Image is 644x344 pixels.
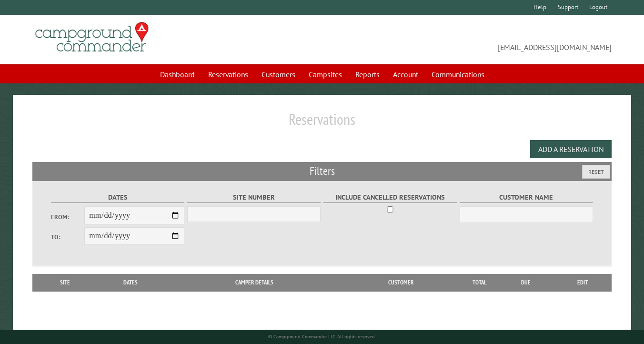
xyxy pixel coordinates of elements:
[32,19,151,56] img: Campground Commander
[256,65,301,83] a: Customers
[499,274,553,291] th: Due
[323,192,457,203] label: Include Cancelled Reservations
[51,192,184,203] label: Dates
[37,274,94,291] th: Site
[32,162,612,180] h2: Filters
[51,212,84,222] label: From:
[582,165,610,179] button: Reset
[341,274,461,291] th: Customer
[93,274,168,291] th: Dates
[202,65,254,83] a: Reservations
[187,192,321,203] label: Site Number
[530,140,612,158] button: Add a Reservation
[168,274,341,291] th: Camper Details
[350,65,385,83] a: Reports
[461,274,499,291] th: Total
[51,233,84,242] label: To:
[154,65,201,83] a: Dashboard
[553,274,612,291] th: Edit
[387,65,424,83] a: Account
[268,334,376,340] small: © Campground Commander LLC. All rights reserved.
[322,26,612,53] span: [EMAIL_ADDRESS][DOMAIN_NAME]
[303,65,348,83] a: Campsites
[32,110,612,136] h1: Reservations
[460,192,593,203] label: Customer Name
[426,65,490,83] a: Communications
